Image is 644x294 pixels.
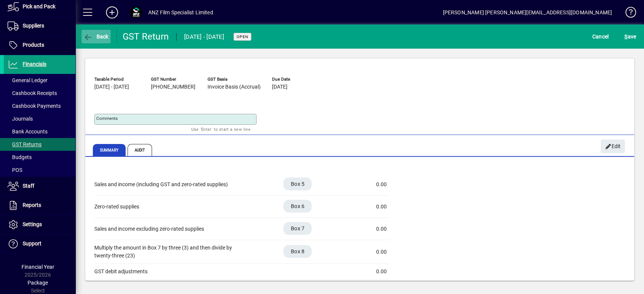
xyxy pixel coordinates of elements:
span: Budgets [8,154,32,160]
button: Profile [124,6,148,19]
span: Back [83,34,109,40]
div: 0.00 [349,181,387,188]
span: Suppliers [23,23,44,29]
span: General Ledger [8,77,48,83]
span: Cashbook Receipts [8,90,57,96]
app-page-header-button: Back [75,30,117,43]
span: S [624,34,627,40]
a: Support [4,234,75,253]
span: Cancel [592,31,609,43]
span: Box 5 [291,180,304,188]
a: General Ledger [4,74,75,87]
div: Sales and income excluding zero-rated supplies [94,225,245,233]
span: ave [624,31,636,43]
div: 0.00 [349,268,387,276]
span: Open [237,34,248,39]
a: Staff [4,177,75,196]
button: Back [81,30,111,43]
span: Cashbook Payments [8,103,61,109]
a: Knowledge Base [619,2,635,26]
span: GST Returns [8,141,41,147]
span: Settings [23,221,42,227]
a: Suppliers [4,17,75,35]
span: Box 8 [291,248,304,255]
div: 0.00 [349,225,387,233]
span: [DATE] - [DATE] [94,84,129,90]
a: POS [4,164,75,176]
button: Save [622,30,638,43]
span: Edit [605,140,621,153]
span: Support [23,240,41,247]
a: Cashbook Payments [4,100,75,112]
a: Journals [4,112,75,125]
mat-label: Comments [96,116,118,121]
a: Reports [4,196,75,215]
span: [PHONE_NUMBER] [151,84,195,90]
div: GST debit adjustments [94,268,245,276]
button: Add [100,6,124,19]
a: Settings [4,215,75,234]
mat-hint: Use 'Enter' to start a new line [191,125,251,133]
span: Box 6 [291,202,304,210]
span: Summary [93,144,126,156]
div: 0.00 [349,203,387,211]
span: [DATE] [272,84,287,90]
div: [PERSON_NAME] [PERSON_NAME][EMAIL_ADDRESS][DOMAIN_NAME] [443,6,612,18]
span: Audit [128,144,152,156]
button: Cancel [590,30,611,43]
span: Taxable Period [94,77,140,82]
a: Budgets [4,151,75,164]
span: GST Basis [207,77,261,82]
div: Sales and income (including GST and zero-rated supplies) [94,181,245,188]
span: POS [8,167,22,173]
span: Package [28,280,48,286]
button: Edit [601,139,625,153]
span: Invoice Basis (Accrual) [207,84,261,90]
span: GST Number [151,77,196,82]
span: Bank Accounts [8,129,48,135]
span: Financial Year [22,264,54,270]
span: Financials [23,61,46,67]
div: Zero-rated supplies [94,203,245,211]
span: Journals [8,116,33,122]
a: GST Returns [4,138,75,151]
div: GST Return [123,31,169,43]
span: Products [23,42,44,48]
div: 0.00 [349,248,387,256]
a: Bank Accounts [4,125,75,138]
span: Staff [23,183,34,189]
a: Products [4,36,75,55]
span: Due Date [272,77,317,82]
div: [DATE] - [DATE] [184,31,224,43]
span: Reports [23,202,41,208]
span: Box 7 [291,225,304,232]
div: ANZ Film Specialist Limited [148,6,213,18]
a: Cashbook Receipts [4,87,75,100]
span: Pick and Pack [23,3,55,9]
div: Multiply the amount in Box 7 by three (3) and then divide by twenty-three (23) [94,244,245,260]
